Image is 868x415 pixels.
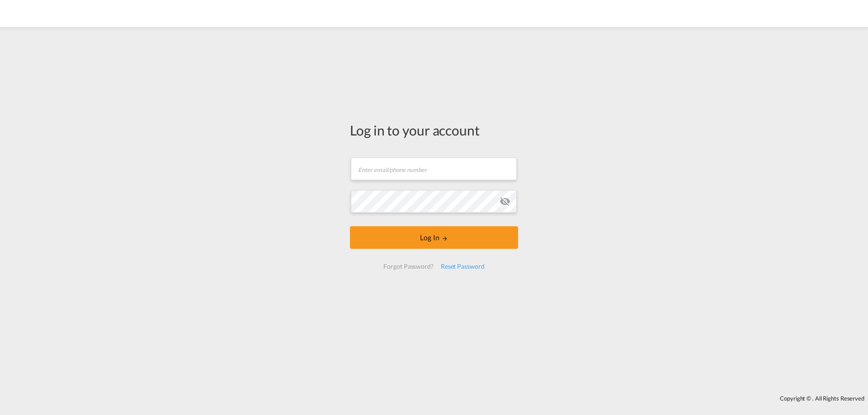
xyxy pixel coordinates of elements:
div: Log in to your account [350,121,518,140]
input: Enter email/phone number [351,158,517,180]
div: Reset Password [437,258,488,275]
div: Forgot Password? [380,258,437,275]
button: LOGIN [350,226,518,249]
md-icon: icon-eye-off [500,196,510,207]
